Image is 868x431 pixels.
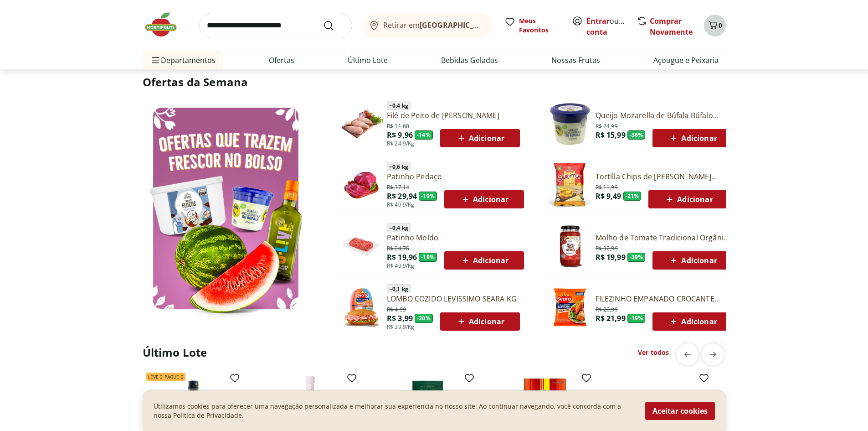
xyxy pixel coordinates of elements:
[652,251,732,270] button: Adicionar
[387,304,406,313] span: R$ 4,99
[387,191,417,201] span: R$ 29,94
[548,163,592,207] img: Tortilla Chips de Milho Garytos Sequoia 120g
[444,190,524,208] button: Adicionar
[653,55,719,66] a: Açougue e Peixaria
[440,312,520,331] button: Adicionar
[650,16,693,37] a: Comprar Novamente
[551,55,600,66] a: Nossas Frutas
[387,130,413,140] span: R$ 9,96
[596,252,626,262] span: R$ 19,99
[596,294,733,304] a: FILEZINHO EMPANADO CROCANTE SEARA 400G
[638,348,669,357] a: Ver todos
[339,102,383,146] img: Filé de Peito de Frango Resfriado
[387,171,524,182] a: Patinho Pedaço
[596,171,729,182] a: Tortilla Chips de [PERSON_NAME] 120g
[627,253,646,262] span: - 39 %
[420,20,573,30] b: [GEOGRAPHIC_DATA]/[GEOGRAPHIC_DATA]
[143,345,207,360] h2: Último Lote
[387,182,409,191] span: R$ 37,14
[586,16,610,26] a: Entrar
[596,191,621,201] span: R$ 9,49
[387,252,417,262] span: R$ 19,96
[387,121,409,130] span: R$ 11,60
[719,21,722,30] span: 0
[704,15,726,36] button: Carrinho
[150,49,161,71] button: Menu
[596,233,733,243] a: Molho de Tomate Tradicional Orgânico Natural Da Terra 330g
[668,316,717,327] span: Adicionar
[339,224,383,268] img: Patinho Moído
[415,314,433,323] span: - 20 %
[519,16,561,35] span: Meus Favoritos
[460,194,508,205] span: Adicionar
[664,194,713,205] span: Adicionar
[548,286,592,329] img: Filezinho Empanado Crocante Seara 400g
[596,243,618,252] span: R$ 32,99
[143,74,726,90] h2: Ofertas da Semana
[387,313,413,323] span: R$ 3,99
[444,251,524,270] button: Adicionar
[548,224,592,268] img: Molho de Tomate Tradicional Orgânico Natural da Terra 330g
[415,130,433,140] span: - 14 %
[387,294,520,304] a: LOMBO COZIDO LEVISSIMO SEARA KG
[387,110,520,120] a: Filé de Peito de [PERSON_NAME]
[146,373,185,381] span: Leve 3 Pague 2
[596,121,618,130] span: R$ 24,99
[596,130,626,140] span: R$ 15,99
[363,13,493,38] button: Retirar em[GEOGRAPHIC_DATA]/[GEOGRAPHIC_DATA]
[652,312,732,331] button: Adicionar
[387,243,409,252] span: R$ 24,76
[548,102,592,146] img: Queijo Mozarella de Búfala Búfalo Dourado 150g
[387,162,411,171] span: ~ 0,6 kg
[440,129,520,147] button: Adicionar
[387,140,415,147] span: R$ 24,9/Kg
[387,323,415,331] span: R$ 39,9/Kg
[702,343,724,365] button: next
[419,253,437,262] span: - 19 %
[645,402,715,420] button: Aceitar cookies
[419,192,437,201] span: - 19 %
[150,49,216,71] span: Departamentos
[596,182,618,191] span: R$ 11,99
[623,192,642,201] span: - 21 %
[383,21,484,29] span: Retirar em
[387,223,411,232] span: ~ 0,4 kg
[456,133,504,144] span: Adicionar
[648,190,728,208] button: Adicionar
[143,97,309,319] img: Ver todos
[269,55,294,66] a: Ofertas
[154,402,634,420] p: Utilizamos cookies para oferecer uma navegação personalizada e melhorar sua experiencia no nosso ...
[504,16,561,35] a: Meus Favoritos
[627,314,646,323] span: - 19 %
[387,284,411,293] span: ~ 0,1 kg
[668,133,717,144] span: Adicionar
[387,101,411,110] span: ~ 0,4 kg
[387,233,524,243] a: Patinho Moído
[387,262,415,270] span: R$ 49,9/Kg
[348,55,388,66] a: Último Lote
[339,163,383,207] img: Patinho Pedaço
[596,110,733,120] a: Queijo Mozarella de Búfala Búfalo Dourado 150g
[323,20,345,31] button: Submit Search
[596,313,626,323] span: R$ 21,99
[627,130,646,140] span: - 36 %
[586,16,627,37] span: ou
[456,316,504,327] span: Adicionar
[586,16,637,37] a: Criar conta
[596,304,618,313] span: R$ 26,99
[339,286,383,329] img: Lombo Cozido Levíssimo Seara
[199,13,352,38] input: search
[143,11,188,38] img: Hortifruti
[441,55,498,66] a: Bebidas Geladas
[460,255,508,266] span: Adicionar
[387,201,415,208] span: R$ 49,9/Kg
[668,255,717,266] span: Adicionar
[677,343,699,365] button: previous
[652,129,732,147] button: Adicionar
